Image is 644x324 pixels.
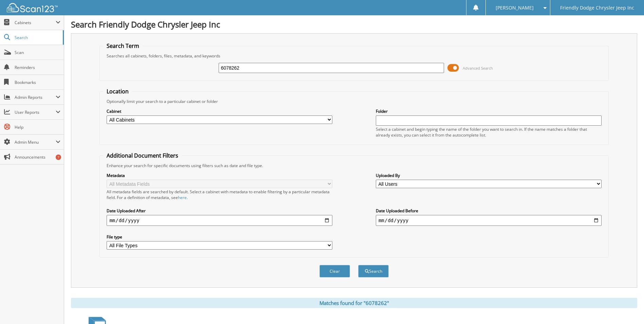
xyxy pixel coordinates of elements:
div: Select a cabinet and begin typing the name of the folder you want to search in. If the name match... [376,126,602,138]
a: here [178,195,187,200]
div: All metadata fields are searched by default. Select a cabinet with metadata to enable filtering b... [107,189,332,200]
button: Search [358,265,389,277]
span: Admin Menu [15,139,56,145]
label: Date Uploaded After [107,208,332,214]
button: Clear [319,265,350,277]
span: Reminders [15,65,60,70]
span: Bookmarks [15,79,60,85]
label: Uploaded By [376,173,602,178]
input: end [376,215,602,226]
legend: Location [103,88,132,95]
img: scan123-logo-white.svg [7,3,58,12]
div: 7 [56,155,61,160]
span: Help [15,124,60,130]
label: Date Uploaded Before [376,208,602,214]
span: Search [15,35,59,40]
label: Metadata [107,173,332,178]
h1: Search Friendly Dodge Chrysler Jeep Inc [71,19,637,30]
div: Optionally limit your search to a particular cabinet or folder [103,98,605,104]
span: [PERSON_NAME] [496,6,534,10]
input: start [107,215,332,226]
legend: Search Term [103,42,143,50]
span: Scan [15,50,60,55]
span: Admin Reports [15,94,56,100]
span: Cabinets [15,20,56,25]
span: User Reports [15,109,56,115]
label: Cabinet [107,108,332,114]
span: Advanced Search [463,66,493,71]
span: Friendly Dodge Chrysler Jeep Inc [560,6,634,10]
div: Enhance your search for specific documents using filters such as date and file type. [103,163,605,168]
label: Folder [376,108,602,114]
span: Announcements [15,154,60,160]
label: File type [107,234,332,240]
legend: Additional Document Filters [103,152,182,159]
div: Matches found for "6078262" [71,298,637,308]
div: Searches all cabinets, folders, files, metadata, and keywords [103,53,605,59]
